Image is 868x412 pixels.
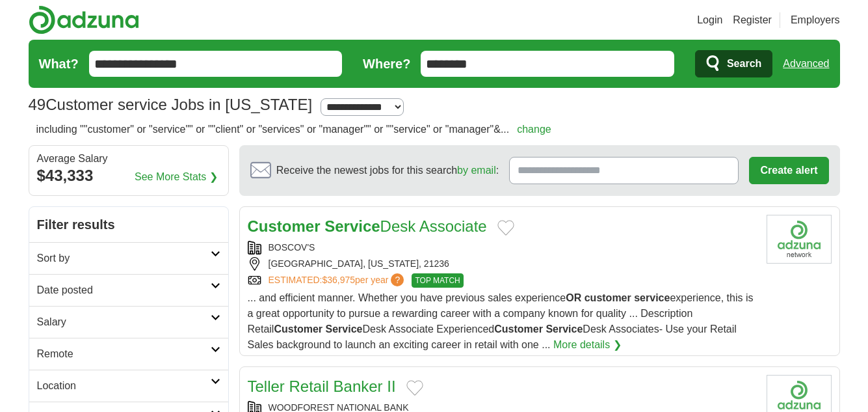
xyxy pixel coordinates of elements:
[29,207,228,242] h2: Filter results
[391,273,404,286] span: ?
[29,242,228,274] a: Sort by
[248,241,756,254] div: BOSCOV'S
[29,306,228,338] a: Salary
[324,217,380,235] strong: Service
[274,323,322,335] strong: Customer
[29,96,313,113] h1: Customer service Jobs in [US_STATE]
[585,292,631,303] strong: customer
[322,275,355,285] span: $36,975
[269,273,407,288] a: ESTIMATED:$36,975per year?
[553,337,622,353] a: More details ❯
[412,273,463,288] span: TOP MATCH
[363,54,410,74] label: Where?
[29,370,228,402] a: Location
[546,323,583,335] strong: Service
[37,378,211,394] h2: Location
[248,257,756,271] div: [GEOGRAPHIC_DATA], [US_STATE], 21236
[326,323,363,335] strong: Service
[29,338,228,370] a: Remote
[697,12,722,28] a: Login
[457,165,496,176] a: by email
[248,217,487,235] a: Customer ServiceDesk Associate
[37,164,220,187] div: $43,333
[406,380,423,396] button: Add to favorite jobs
[29,274,228,306] a: Date posted
[634,292,670,303] strong: service
[517,124,551,135] a: change
[494,323,543,335] strong: Customer
[36,122,551,137] h2: including ""customer" or "service"" or ""client" or "services" or "manager"" or ""service" or "ma...
[37,314,211,330] h2: Salary
[37,346,211,362] h2: Remote
[248,292,754,350] span: ... and efficient manner. Whether you have previous sales experience experience, this is a great ...
[749,157,828,184] button: Create alert
[566,292,581,303] strong: OR
[29,93,46,117] span: 49
[695,50,772,77] button: Search
[767,215,832,264] img: Company logo
[37,154,220,164] div: Average Salary
[135,169,218,185] a: See More Stats ❯
[733,12,772,28] a: Register
[37,282,211,298] h2: Date posted
[783,51,829,77] a: Advanced
[276,163,499,178] span: Receive the newest jobs for this search :
[791,12,840,28] a: Employers
[248,378,396,395] a: Teller Retail Banker II
[727,51,761,77] span: Search
[39,54,79,74] label: What?
[37,251,211,266] h2: Sort by
[29,5,139,34] img: Adzuna logo
[248,217,321,235] strong: Customer
[497,220,514,236] button: Add to favorite jobs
